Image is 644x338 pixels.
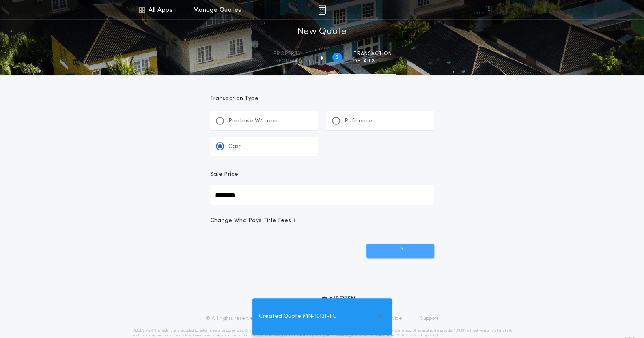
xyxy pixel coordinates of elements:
[210,217,297,225] span: Change Who Pays Title Fees
[353,51,392,57] span: Transaction
[259,312,336,321] span: Created Quote MN-10121-TC
[474,6,504,14] img: vs-icon
[210,171,238,179] p: Sale Price
[274,58,311,64] span: information
[210,185,434,205] input: Sale Price
[274,51,311,57] span: Property
[336,54,338,61] h2: 2
[228,143,242,151] p: Cash
[353,58,392,64] span: details
[228,117,278,125] p: Purchase W/ Loan
[210,217,434,225] button: Change Who Pays Title Fees
[210,95,434,103] p: Transaction Type
[297,26,347,39] h1: New Quote
[345,117,372,125] p: Refinance
[318,5,326,15] img: img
